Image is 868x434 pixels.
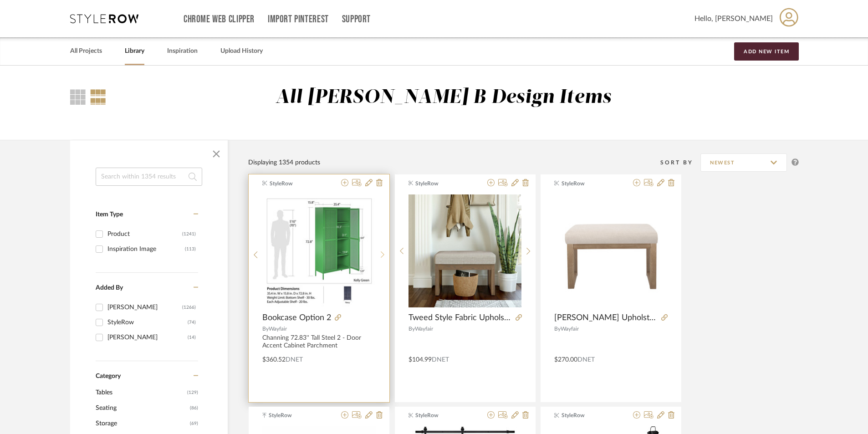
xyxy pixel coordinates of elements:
[96,416,188,431] span: Storage
[408,357,432,363] span: $104.99
[190,401,198,415] span: (86)
[70,45,102,57] a: All Projects
[408,326,415,332] span: By
[262,313,331,323] span: Bookcase Option 2
[107,242,185,256] div: Inspiration Image
[554,194,668,308] img: Deakyne Upholstered Bench Ottoman
[263,194,376,307] img: Bookcase Option 2
[734,42,799,61] button: Add New Item
[190,416,198,431] span: (69)
[415,326,433,332] span: Wayfair
[184,15,255,23] a: Chrome Web Clipper
[220,45,263,57] a: Upload History
[562,179,619,188] span: StyleRow
[432,357,449,363] span: DNET
[408,194,521,307] img: Tweed Style Fabric Upholstered Bench
[125,45,144,57] a: Library
[269,326,287,332] span: Wayfair
[286,357,303,363] span: DNET
[270,179,327,188] span: StyleRow
[408,313,512,323] span: Tweed Style Fabric Upholstered Bench
[107,330,188,345] div: [PERSON_NAME]
[107,300,182,315] div: [PERSON_NAME]
[188,330,196,345] div: (14)
[554,326,561,332] span: By
[107,315,188,330] div: StyleRow
[660,158,700,167] div: Sort By
[96,373,121,380] span: Category
[96,168,202,186] input: Search within 1354 results
[263,194,376,308] div: 1
[262,326,269,332] span: By
[248,158,320,168] div: Displaying 1354 products
[342,15,371,23] a: Support
[107,227,182,241] div: Product
[207,145,225,163] button: Close
[561,326,579,332] span: Wayfair
[187,385,198,400] span: (129)
[268,15,329,23] a: Import Pinterest
[182,227,196,241] div: (1241)
[185,242,196,256] div: (113)
[182,300,196,315] div: (1266)
[415,411,473,419] span: StyleRow
[269,411,326,419] span: StyleRow
[562,411,619,419] span: StyleRow
[262,357,286,363] span: $360.52
[96,385,185,400] span: Tables
[262,334,376,350] div: Channing 72.83'' Tall Steel 2 - Door Accent Cabinet Parchment
[554,357,577,363] span: $270.00
[554,313,658,323] span: [PERSON_NAME] Upholstered Bench Ottoman
[694,13,773,24] span: Hello, [PERSON_NAME]
[96,400,188,416] span: Seating
[276,86,611,109] div: All [PERSON_NAME] B Design Items
[577,357,595,363] span: DNET
[167,45,198,57] a: Inspiration
[415,179,473,188] span: StyleRow
[96,285,123,291] span: Added By
[188,315,196,330] div: (74)
[96,211,123,218] span: Item Type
